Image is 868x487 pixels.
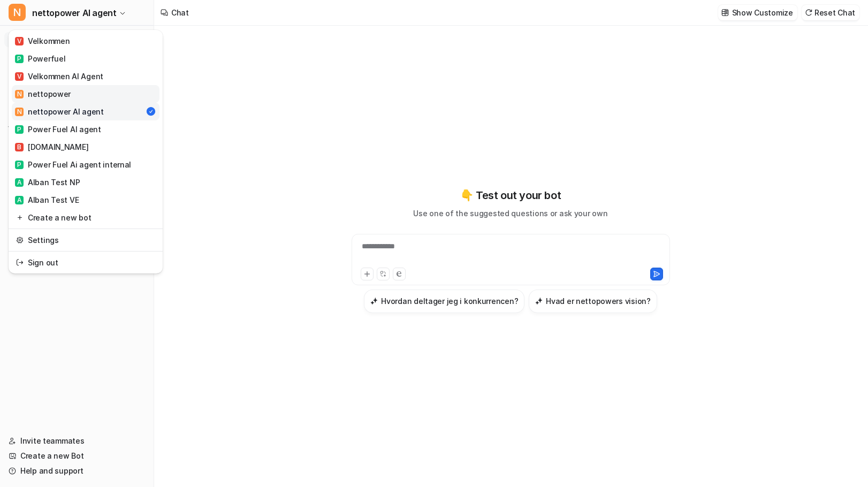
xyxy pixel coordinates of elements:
span: V [15,37,24,45]
img: reset [16,212,24,223]
a: Create a new bot [12,209,159,226]
a: Settings [12,231,159,249]
span: P [15,161,24,169]
img: reset [16,257,24,268]
span: P [15,55,24,63]
img: reset [16,234,24,246]
span: nettopower AI agent [32,5,116,20]
div: Velkommen [15,35,70,47]
div: Alban Test VE [15,194,79,206]
span: A [15,178,24,187]
div: Alban Test NP [15,177,80,188]
div: Power Fuel AI agent [15,124,101,135]
span: N [15,108,24,116]
span: B [15,143,24,151]
div: Velkommen AI Agent [15,71,103,82]
div: [DOMAIN_NAME] [15,141,88,153]
span: P [15,125,24,134]
span: N [9,4,26,21]
div: nettopower AI agent [15,106,104,117]
div: Power Fuel Ai agent internal [15,159,131,170]
a: Sign out [12,254,159,271]
div: nettopower [15,88,71,100]
span: V [15,72,24,81]
span: N [15,90,24,98]
div: Powerfuel [15,53,65,64]
div: Nnettopower AI agent [9,30,163,273]
span: A [15,196,24,204]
